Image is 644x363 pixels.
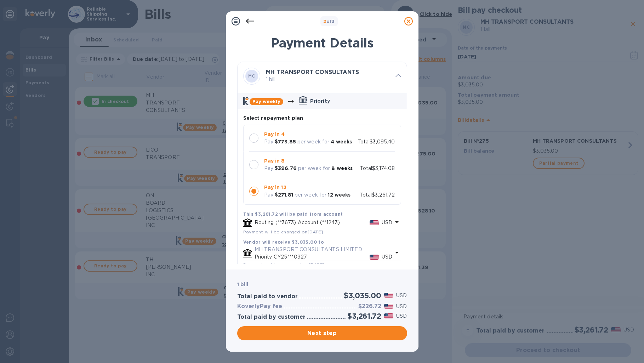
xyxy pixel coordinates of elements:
[298,165,330,172] p: per week for
[255,246,393,253] p: MH TRANSPORT CONSULTANTS LIMITED
[264,185,286,190] b: Pay in 12
[237,293,298,300] h3: Total paid to vendor
[237,314,306,321] h3: Total paid by customer
[264,191,273,199] p: Pay
[323,19,335,24] b: of 3
[243,115,303,121] b: Select repayment plan
[243,262,324,267] span: Payment will be received on [DATE]
[237,303,282,310] h3: KoverlyPay fee
[382,253,392,261] p: USD
[384,304,394,309] img: USD
[275,139,296,144] b: $773.85
[275,192,293,198] b: $271.81
[396,292,407,299] p: USD
[243,211,343,217] b: This $3,261.72 will be paid from account
[347,312,381,321] h2: $3,261.72
[255,219,370,226] p: Routing (**3673) Account (**1243)
[264,165,273,172] p: Pay
[370,220,379,225] img: USD
[266,69,359,75] b: MH TRANSPORT CONSULTANTS
[331,165,353,171] b: 8 weeks
[360,165,395,172] p: Total $3,174.08
[237,282,249,287] b: 1 bill
[297,138,330,146] p: per week for
[264,138,273,146] p: Pay
[264,131,285,137] b: Pay in 4
[384,293,394,298] img: USD
[358,303,381,310] h3: $226.72
[252,99,280,104] b: Pay weekly
[237,35,407,50] h1: Payment Details
[331,139,352,144] b: 4 weeks
[238,62,407,90] div: MCMH TRANSPORT CONSULTANTS 1 bill
[295,191,327,199] p: per week for
[237,326,407,340] button: Next step
[264,158,285,164] b: Pay in 8
[370,255,379,260] img: USD
[266,76,390,83] p: 1 bill
[243,239,324,245] b: Vendor will receive $3,035.00 to
[310,97,330,104] p: Priority
[344,291,381,300] h2: $3,035.00
[396,312,407,320] p: USD
[358,138,395,146] p: Total $3,095.40
[248,73,255,79] b: MC
[323,19,326,24] span: 2
[360,191,395,199] p: Total $3,261.72
[382,219,392,226] p: USD
[275,165,297,171] b: $396.76
[396,303,407,310] p: USD
[243,229,323,234] span: Payment will be charged on [DATE]
[384,313,394,318] img: USD
[255,253,370,261] p: Priority CY25***0927
[243,329,401,338] span: Next step
[328,192,351,198] b: 12 weeks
